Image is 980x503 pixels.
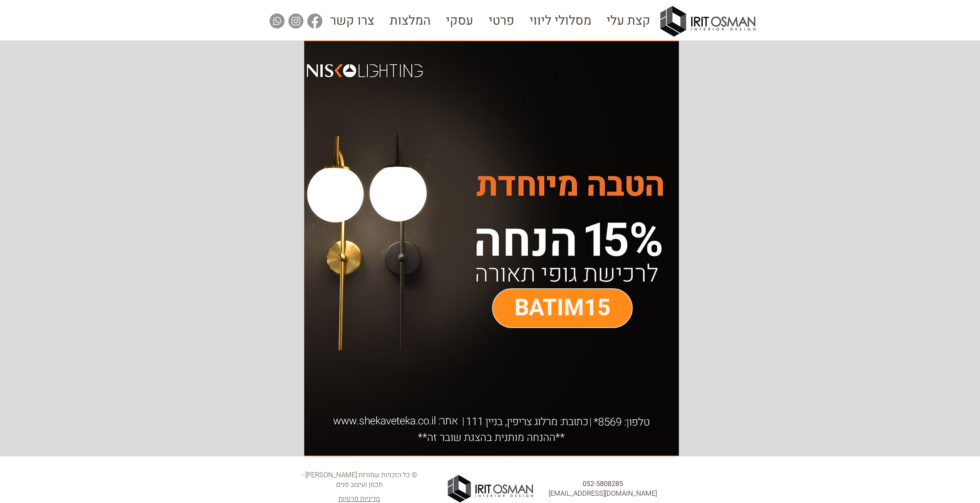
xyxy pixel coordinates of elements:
[322,3,658,31] nav: אתר
[307,13,322,29] img: Facebook
[549,488,657,499] a: [EMAIL_ADDRESS][DOMAIN_NAME]
[438,3,481,31] a: עסקי
[270,13,285,29] img: Whatsapp
[288,13,303,29] img: Instagram
[481,3,522,31] a: פרטי
[658,5,757,38] img: IRIT-OSMAN-ACC-1.jpg
[387,3,434,38] p: המלצות
[322,3,382,31] a: צרו קשר
[302,470,417,490] span: © כל הזכויות שמורות [PERSON_NAME] - תכנון ועיצוב פנים
[443,3,476,38] p: עסקי
[514,291,610,325] span: BATIM15
[382,3,438,31] a: המלצות
[486,3,518,38] p: פרטי
[583,479,623,489] a: 052-5808285
[526,3,595,38] p: מסלולי ליווי
[522,3,599,31] div: מסלולי ליווי
[599,3,658,31] a: קצת עלי
[603,3,653,38] p: קצת עלי
[327,3,377,38] p: צרו קשר
[270,13,322,29] ul: סרגל קישורים לרשתות חברתיות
